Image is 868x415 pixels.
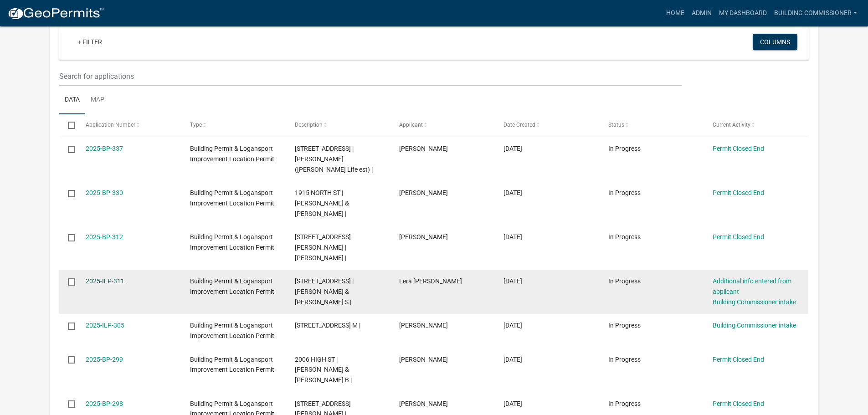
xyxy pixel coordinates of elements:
[59,86,85,115] a: Data
[503,145,522,152] span: 09/10/2025
[663,5,688,22] a: Home
[59,67,681,86] input: Search for applications
[86,277,124,285] a: 2025-ILP-311
[190,322,274,339] span: Building Permit & Logansport Improvement Location Permit
[399,277,462,285] span: Lera Samantha Jewell
[190,145,274,163] span: Building Permit & Logansport Improvement Location Permit
[608,189,641,196] span: In Progress
[503,122,535,128] span: Date Created
[399,233,448,241] span: Jeanna Newell
[608,400,641,407] span: In Progress
[286,114,390,136] datatable-header-cell: Description
[190,122,202,128] span: Type
[190,189,274,207] span: Building Permit & Logansport Improvement Location Permit
[713,400,764,407] a: Permit Closed End
[608,233,641,241] span: In Progress
[86,322,124,329] a: 2025-ILP-305
[608,277,641,285] span: In Progress
[390,114,495,136] datatable-header-cell: Applicant
[399,122,423,128] span: Applicant
[295,145,373,173] span: 25 E MIAMI AVE | Mc Intosh, Thomas E (Joan A Mc Intosh Life est) |
[295,233,351,261] span: 848 SHERMAN ST | Newell, Jeanna M |
[713,322,796,329] a: Building Commissioner intake
[503,189,522,196] span: 09/08/2025
[70,34,109,50] a: + Filter
[59,114,77,136] datatable-header-cell: Select
[399,322,448,329] span: Elizabeth Barnett
[503,400,522,407] span: 08/19/2025
[295,356,352,384] span: 2006 HIGH ST | Spencer, Brian W & Hughes, Lory B |
[85,86,110,115] a: Map
[608,145,641,152] span: In Progress
[713,277,791,295] a: Additional info entered from applicant
[86,356,123,363] a: 2025-BP-299
[295,122,323,128] span: Description
[86,145,123,152] a: 2025-BP-337
[715,5,770,22] a: My Dashboard
[86,233,123,241] a: 2025-BP-312
[495,114,599,136] datatable-header-cell: Date Created
[190,277,274,295] span: Building Permit & Logansport Improvement Location Permit
[503,356,522,363] span: 08/19/2025
[713,145,764,152] a: Permit Closed End
[713,298,796,306] a: Building Commissioner intake
[181,114,286,136] datatable-header-cell: Type
[713,356,764,363] a: Permit Closed End
[713,122,750,128] span: Current Activity
[770,5,861,22] a: Building Commissioner
[688,5,715,22] a: Admin
[86,189,123,196] a: 2025-BP-330
[86,122,135,128] span: Application Number
[190,356,274,374] span: Building Permit & Logansport Improvement Location Permit
[713,233,764,241] a: Permit Closed End
[713,189,764,196] a: Permit Closed End
[399,189,448,196] span: Irma Herrera
[503,277,522,285] span: 08/23/2025
[600,114,704,136] datatable-header-cell: Status
[190,233,274,251] span: Building Permit & Logansport Improvement Location Permit
[86,400,123,407] a: 2025-BP-298
[295,322,360,329] span: 231 GROVE ST | Barnett, Elizabeth M |
[608,122,624,128] span: Status
[608,322,641,329] span: In Progress
[704,114,808,136] datatable-header-cell: Current Activity
[608,356,641,363] span: In Progress
[295,277,354,306] span: 1208 W WABASH AVE | Jewell, David J & Lera S |
[77,114,181,136] datatable-header-cell: Application Number
[399,400,448,407] span: Francisco Chavez
[503,233,522,241] span: 08/25/2025
[399,145,448,152] span: Tom McIntosh
[295,189,349,217] span: 1915 NORTH ST | Herrera, Joel & Irma |
[753,34,797,50] button: Columns
[503,322,522,329] span: 08/21/2025
[399,356,448,363] span: Francisco Chavez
